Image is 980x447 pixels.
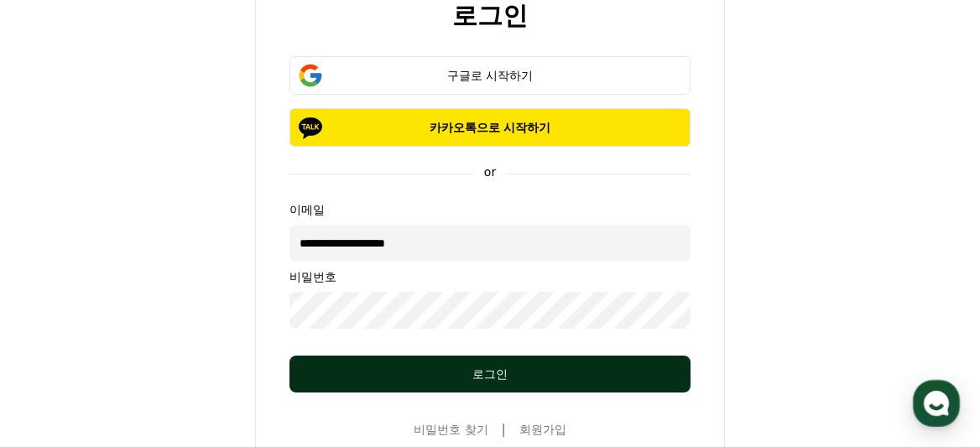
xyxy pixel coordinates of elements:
[289,56,691,95] button: 구글로 시작하기
[289,108,691,147] button: 카카오톡으로 시작하기
[474,164,506,180] p: or
[111,308,216,350] a: 대화
[53,333,63,346] span: 홈
[314,119,666,136] p: 카카오톡으로 시작하기
[5,308,111,350] a: 홈
[314,67,666,84] div: 구글로 시작하기
[216,308,322,350] a: 설정
[452,2,528,29] h2: 로그인
[289,356,691,392] button: 로그인
[519,421,566,438] a: 회원가입
[414,421,487,438] a: 비밀번호 찾기
[323,366,657,382] div: 로그인
[289,268,691,285] p: 비밀번호
[259,333,279,346] span: 설정
[502,419,506,439] span: |
[289,201,691,218] p: 이메일
[154,334,174,347] span: 대화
